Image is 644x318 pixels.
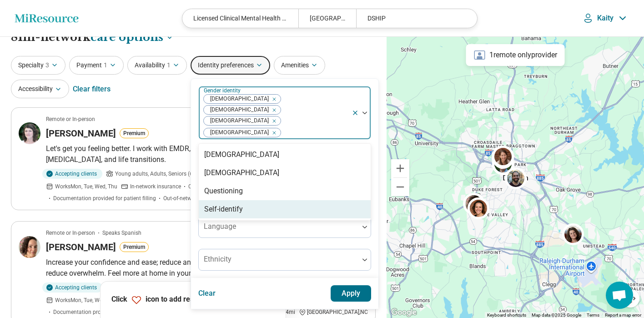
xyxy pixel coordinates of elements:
[120,242,149,252] button: Premium
[191,56,270,75] button: Identity preferences
[204,106,272,114] span: [DEMOGRAPHIC_DATA]
[532,313,581,318] span: Map data ©2025 Google
[46,115,95,123] p: Remote or In-person
[55,182,117,191] span: Works Mon, Tue, Wed, Thu
[391,159,409,177] button: Zoom in
[91,30,163,45] span: care options
[204,167,279,178] div: [DEMOGRAPHIC_DATA]
[127,56,187,75] button: Availability1
[42,283,102,293] div: Accepting clients
[167,61,171,70] span: 1
[11,30,174,45] h1: 81 in-network
[42,169,102,179] div: Accepting clients
[299,308,368,316] div: [GEOGRAPHIC_DATA] , NC
[204,222,236,231] label: Language
[466,44,564,66] div: 1 remote only provider
[46,241,116,253] h3: [PERSON_NAME]
[45,61,49,70] span: 3
[73,78,111,100] div: Clear filters
[204,255,231,263] label: Ethnicity
[11,80,69,98] button: Accessibility
[274,56,325,75] button: Amenities
[204,128,272,137] span: [DEMOGRAPHIC_DATA]
[46,229,95,237] p: Remote or In-person
[120,128,149,138] button: Premium
[182,9,298,28] div: Licensed Clinical Mental Health Counselor (LCMHC), Licensed Clinical Social Worker (LCSW), [MEDIC...
[53,194,156,202] span: Documentation provided for patient filling
[204,186,243,197] div: Questioning
[104,61,107,70] span: 1
[298,9,356,28] div: [GEOGRAPHIC_DATA], [GEOGRAPHIC_DATA]
[46,143,368,165] p: Let's get you feeling better. I work with EMDR, IFS, CBT, and ACT to address trauma, [MEDICAL_DAT...
[46,127,116,140] h3: [PERSON_NAME]
[587,313,599,318] a: Terms (opens in new tab)
[46,257,368,279] p: Increase your confidence and ease; reduce anxiety and stress; increase positive coping and reduce...
[277,308,295,316] div: 4 mi
[111,294,275,305] p: Click icon to add resources to the referral list
[597,14,614,23] p: Kaity
[204,204,243,215] div: Self-identify
[204,87,242,94] label: Gender identity
[606,282,633,309] div: Open chat
[11,56,65,75] button: Specialty3
[605,313,641,318] a: Report a map error
[55,296,117,304] span: Works Mon, Tue, Wed, Thu
[53,308,156,316] span: Documentation provided for patient filling
[102,229,141,237] span: Speaks Spanish
[391,178,409,196] button: Zoom out
[163,194,225,202] span: Out-of-network insurance
[188,182,221,191] span: Out-of-pocket
[356,9,472,28] div: DSHIP
[198,285,216,302] button: Clear
[204,149,279,160] div: [DEMOGRAPHIC_DATA]
[204,95,272,103] span: [DEMOGRAPHIC_DATA]
[204,116,272,125] span: [DEMOGRAPHIC_DATA]
[130,182,181,191] span: In-network insurance
[91,30,174,45] button: Care options
[69,56,124,75] button: Payment1
[331,285,372,302] button: Apply
[115,170,218,178] span: Young adults, Adults, Seniors (65 or older)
